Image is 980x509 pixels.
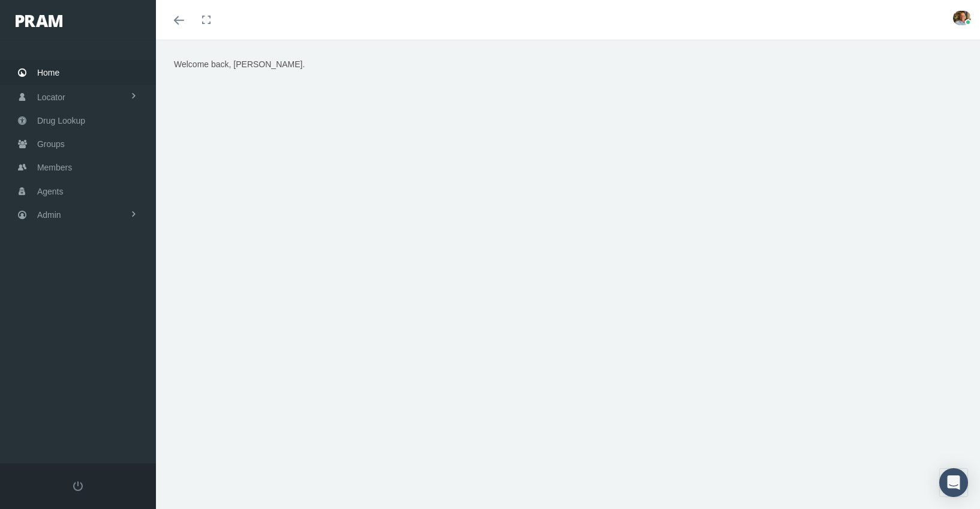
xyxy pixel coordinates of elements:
span: Agents [37,180,64,203]
div: Open Intercom Messenger [939,468,968,497]
img: S_Profile_Picture_15241.jpg [953,11,971,25]
span: Home [37,61,59,84]
span: Drug Lookup [37,109,85,132]
img: PRAM_20_x_78.png [16,15,62,27]
span: Locator [37,86,65,109]
span: Members [37,156,72,179]
span: Groups [37,133,65,155]
span: Admin [37,203,61,226]
span: Welcome back, [PERSON_NAME]. [174,59,305,69]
